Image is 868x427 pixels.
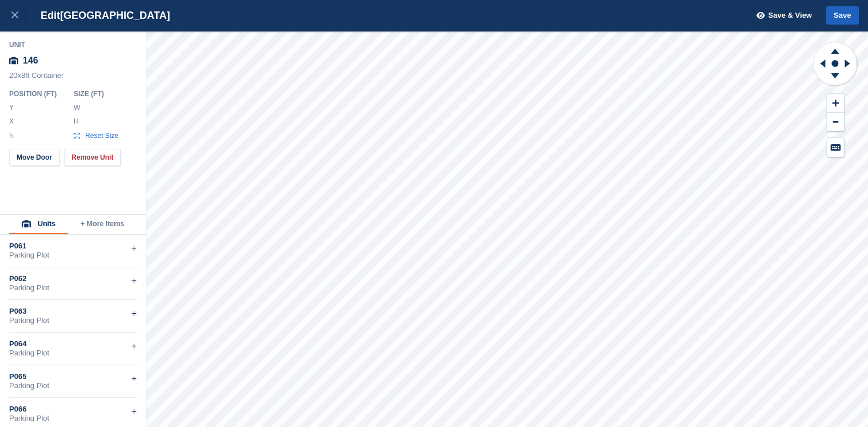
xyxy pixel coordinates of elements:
div: P061Parking Plot+ [9,235,137,267]
label: H [74,117,79,126]
button: Save [826,6,859,25]
div: Position ( FT ) [9,89,65,98]
div: 20x8ft Container [9,71,137,86]
button: Save & View [750,6,812,25]
label: X [9,117,15,126]
div: Unit [9,40,137,49]
button: Zoom Out [827,113,844,132]
span: Save & View [768,10,811,21]
div: + [132,372,137,386]
span: Reset Size [85,131,119,141]
div: Parking Plot [9,251,137,260]
div: Size ( FT ) [74,89,124,98]
div: P065 [9,372,137,381]
div: + [132,242,137,255]
div: + [132,274,137,288]
label: Y [9,103,15,112]
div: Parking Plot [9,414,137,423]
div: P065Parking Plot+ [9,365,137,398]
div: P062 [9,274,137,283]
div: P063 [9,307,137,316]
button: Keyboard Shortcuts [827,138,844,157]
button: Zoom In [827,94,844,113]
button: Move Door [9,149,59,166]
div: P062Parking Plot+ [9,267,137,300]
div: Parking Plot [9,283,137,292]
div: P064Parking Plot+ [9,333,137,365]
div: Parking Plot [9,316,137,325]
img: angle-icn.0ed2eb85.svg [10,132,14,137]
div: + [132,307,137,321]
button: + More Items [68,215,137,234]
div: Parking Plot [9,349,137,358]
div: P064 [9,339,137,349]
div: P063Parking Plot+ [9,300,137,333]
label: W [74,103,79,112]
button: Remove Unit [64,149,121,166]
div: Edit [GEOGRAPHIC_DATA] [30,9,170,22]
div: + [132,339,137,353]
div: 146 [9,50,137,71]
div: P066 [9,405,137,414]
div: + [132,405,137,418]
div: P061 [9,242,137,251]
div: Parking Plot [9,381,137,390]
button: Units [9,215,68,234]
